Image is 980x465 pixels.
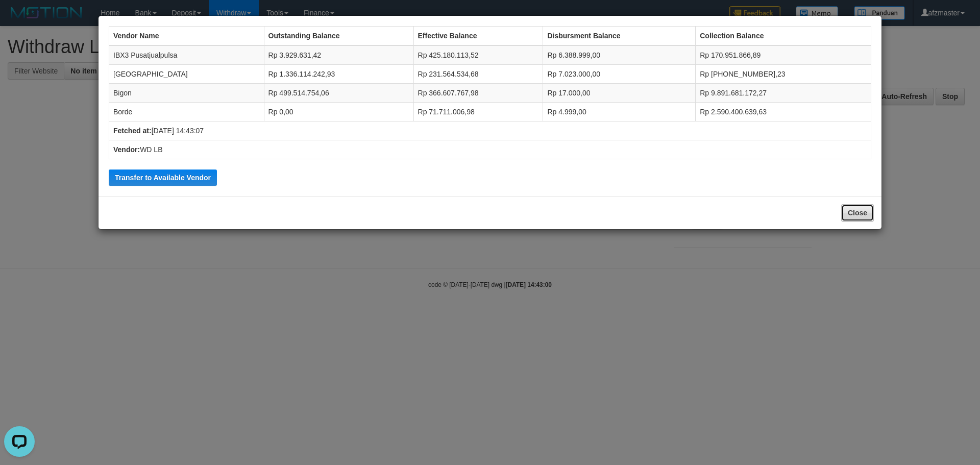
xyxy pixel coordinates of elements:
td: [DATE] 14:43:07 [109,121,871,140]
td: Rp 3.929.631,42 [264,45,413,65]
th: Vendor Name [109,27,264,46]
td: Rp 2.590.400.639,63 [696,103,871,121]
b: Fetched at: [113,127,152,135]
button: Transfer to Available Vendor [109,169,217,186]
th: Outstanding Balance [264,27,413,46]
td: Rp 366.607.767,98 [413,84,543,103]
td: Borde [109,103,264,121]
td: Rp 6.388.999,00 [543,45,696,65]
th: Collection Balance [696,27,871,46]
td: Rp 7.023.000,00 [543,65,696,84]
td: Rp 231.564.534,68 [413,65,543,84]
td: IBX3 Pusatjualpulsa [109,45,264,65]
td: Rp 71.711.006,98 [413,103,543,121]
td: Rp 0,00 [264,103,413,121]
td: WD LB [109,140,871,159]
td: Rp 4.999,00 [543,103,696,121]
td: Bigon [109,84,264,103]
td: [GEOGRAPHIC_DATA] [109,65,264,84]
td: Rp 499.514.754,06 [264,84,413,103]
td: Rp 425.180.113,52 [413,45,543,65]
button: Close [841,204,874,222]
td: Rp [PHONE_NUMBER],23 [696,65,871,84]
th: Effective Balance [413,27,543,46]
th: Disbursment Balance [543,27,696,46]
td: Rp 9.891.681.172,27 [696,84,871,103]
button: Open LiveChat chat widget [4,4,35,35]
td: Rp 170.951.866,89 [696,45,871,65]
b: Vendor: [113,145,140,154]
td: Rp 1.336.114.242,93 [264,65,413,84]
td: Rp 17.000,00 [543,84,696,103]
